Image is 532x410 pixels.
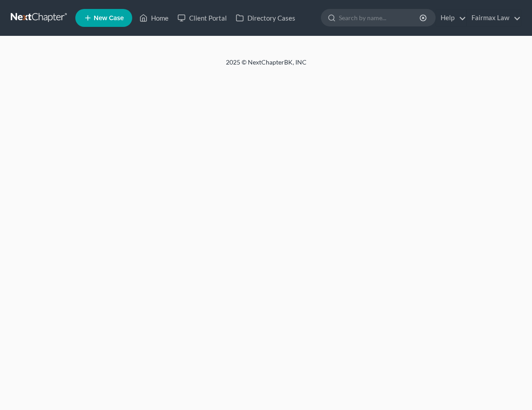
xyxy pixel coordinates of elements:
[94,15,124,22] span: New Case
[467,10,521,26] a: Fairmax Law
[135,10,173,26] a: Home
[339,9,421,26] input: Search by name...
[436,10,466,26] a: Help
[173,10,231,26] a: Client Portal
[231,10,300,26] a: Directory Cases
[51,58,481,74] div: 2025 © NextChapterBK, INC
